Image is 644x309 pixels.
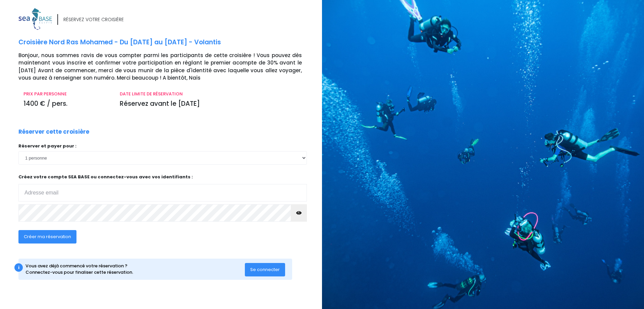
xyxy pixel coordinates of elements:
[63,16,124,23] div: RÉSERVEZ VOTRE CROISIÈRE
[245,266,285,272] a: Se connecter
[18,38,317,47] p: Croisière Nord Ras Mohamed - Du [DATE] au [DATE] - Volantis
[14,263,23,272] div: i
[18,143,307,149] p: Réserver et payer pour :
[18,174,307,202] p: Créez votre compte SEA BASE ou connectez-vous avec vos identifiants :
[18,52,317,82] p: Bonjour, nous sommes ravis de vous compter parmi les participants de cette croisière ! Vous pouve...
[250,266,280,273] span: Se connecter
[23,91,110,97] p: PRIX PAR PERSONNE
[24,233,71,240] span: Créer ma réservation
[18,8,52,30] img: logo_color1.png
[18,184,307,202] input: Adresse email
[18,230,76,244] button: Créer ma réservation
[120,91,302,97] p: DATE LIMITE DE RÉSERVATION
[120,99,302,109] p: Réservez avant le [DATE]
[25,263,245,276] div: Vous avez déjà commencé votre réservation ? Connectez-vous pour finaliser cette réservation.
[23,99,110,109] p: 1400 € / pers.
[18,128,89,136] p: Réserver cette croisière
[245,263,285,276] button: Se connecter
